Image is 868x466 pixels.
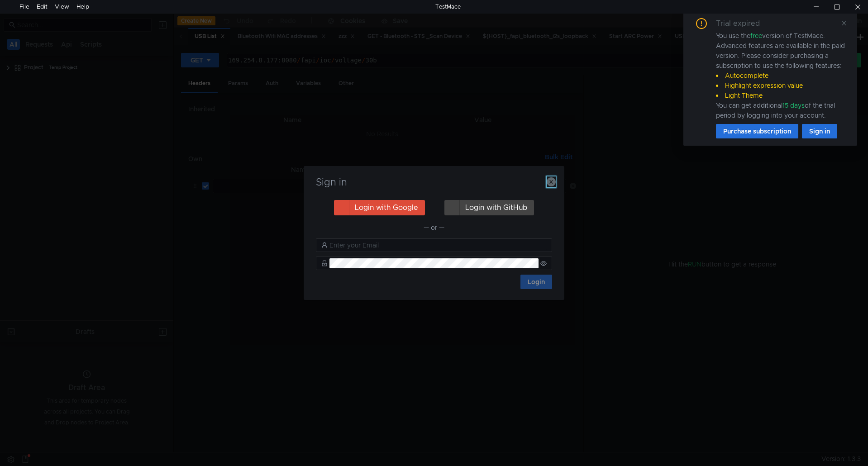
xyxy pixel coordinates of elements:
div: You use the version of TestMace. Advanced features are available in the paid version. Please cons... [716,31,846,120]
h3: Sign in [315,177,553,188]
div: Trial expired [716,18,771,29]
span: free [750,32,762,40]
li: Autocomplete [716,71,846,81]
div: — or — [316,222,552,233]
button: Purchase subscription [716,124,798,138]
span: 15 days [782,101,805,109]
button: Login with Google [334,200,425,215]
button: Login with GitHub [444,200,534,215]
div: You can get additional of the trial period by logging into your account. [716,100,846,120]
li: Light Theme [716,90,846,100]
button: Sign in [802,124,837,138]
input: Enter your Email [329,240,547,250]
li: Highlight expression value [716,81,846,90]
